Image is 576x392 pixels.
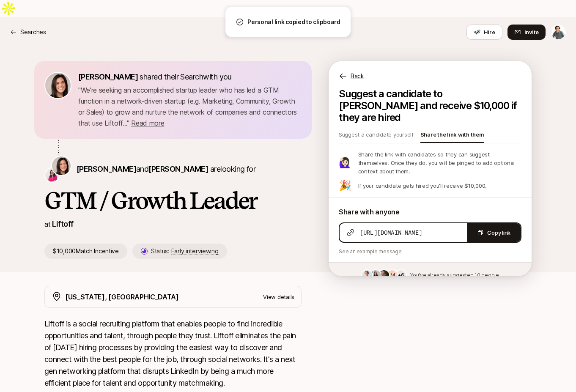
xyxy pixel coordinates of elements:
span: [PERSON_NAME] [148,164,208,173]
button: Copy link [467,223,521,242]
p: Share with anyone [339,206,521,217]
p: You've already suggested [410,271,499,279]
p: " We're seeking an accomplished startup leader who has led a GTM function in a network-driven sta... [78,85,302,129]
span: [URL][DOMAIN_NAME] [360,228,422,237]
img: 076a9541_edec_4a59_9b17_2dac6a9b3e88.jpg [362,270,372,280]
span: Invite [524,28,539,36]
p: Searches [20,27,46,37]
p: [US_STATE], [GEOGRAPHIC_DATA] [65,291,179,302]
span: and [136,164,208,173]
img: c248f018_d227_444b_9e90_dc202720515a.jpg [379,270,389,280]
p: Suggest a candidate to [PERSON_NAME] and receive $10,000 if they are hired [339,88,521,123]
p: Back [351,71,364,81]
span: with you [203,72,232,81]
p: are looking for [77,163,255,175]
img: 71d7b91d_d7cb_43b4_a7ea_a9b2f2cc6e03.jpg [45,73,71,98]
img: f404ef1a_e9d1_42f5_9ae0_b08f8f2bfa9c.jpg [370,270,381,280]
span: Hire [484,28,495,36]
span: 10 people [475,272,499,278]
p: If your candidate gets hired you'll receive $10,000. [358,181,487,190]
h1: GTM / Growth Leader [44,188,302,213]
span: Early interviewing [171,247,219,255]
p: +6 [398,271,404,280]
p: shared their Search [78,71,235,83]
p: Status: [151,246,219,256]
p: Share the link with them [420,130,484,142]
span: [PERSON_NAME] [78,72,138,81]
span: Read more [131,119,164,127]
button: Sam Faillace [551,25,566,40]
p: at [44,219,50,230]
a: Liftoff [52,219,73,228]
p: 🙋🏻‍♀️ [339,158,351,168]
p: $10,000 Match Incentive [44,244,127,259]
span: [PERSON_NAME] [77,164,136,173]
p: Suggest a candidate yourself [339,130,414,142]
p: See an example message [339,248,521,255]
p: Share the link with candidates so they can suggest themselves. Once they do, you will be pinged t... [358,150,521,175]
p: Personal link copied to clipboard [247,17,340,27]
p: 🎉 [339,181,351,191]
img: Sam Faillace [551,25,565,39]
p: Liftoff is a social recruiting platform that enables people to find incredible opportunities and ... [44,318,302,389]
img: Eleanor Morgan [52,156,71,175]
p: View details [263,293,294,301]
button: Invite [507,25,546,40]
button: Hire [466,25,502,40]
img: Emma Frane [45,168,59,182]
p: M [390,270,395,280]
